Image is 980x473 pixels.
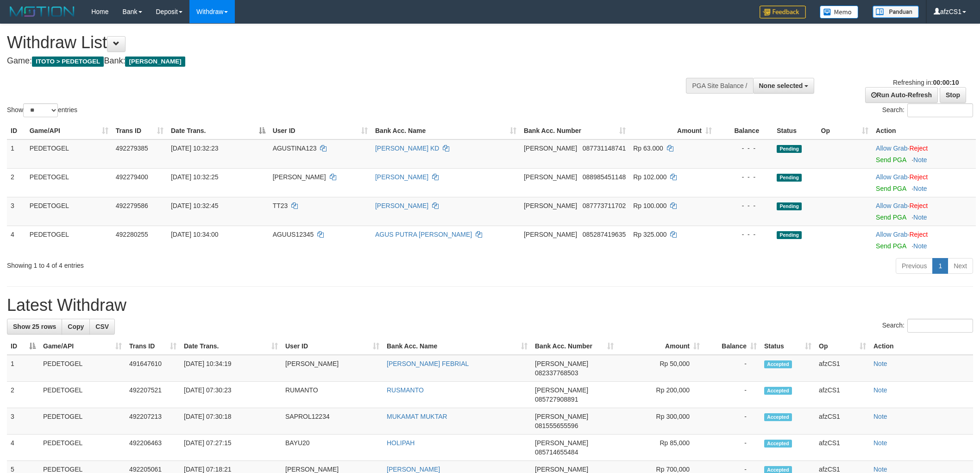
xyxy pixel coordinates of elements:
td: Rp 50,000 [617,355,704,382]
span: [PERSON_NAME] [535,466,588,473]
th: Status [773,122,817,139]
span: CSV [95,323,109,330]
span: 492279400 [116,173,148,181]
td: 492206463 [126,435,180,461]
a: Allow Grab [876,173,907,181]
span: [PERSON_NAME] [535,439,588,447]
td: PEDETOGEL [26,197,112,226]
span: Pending [777,145,802,153]
a: [PERSON_NAME] [375,173,428,181]
span: AGUSTINA123 [273,145,317,152]
a: Run Auto-Refresh [865,87,938,103]
th: Bank Acc. Name: activate to sort column ascending [383,338,531,355]
h1: Latest Withdraw [7,296,973,315]
div: - - - [719,201,769,210]
td: Rp 85,000 [617,435,704,461]
td: - [704,355,760,382]
div: - - - [719,172,769,182]
td: 2 [7,168,26,197]
span: [PERSON_NAME] [524,173,577,181]
span: [PERSON_NAME] [273,173,326,181]
span: Accepted [764,360,792,368]
a: Send PGA [876,156,906,164]
a: MUKAMAT MUKTAR [387,413,447,420]
td: 491647610 [126,355,180,382]
input: Search: [907,103,973,117]
th: Date Trans.: activate to sort column descending [167,122,269,139]
img: Button%20Memo.svg [820,6,859,19]
th: Action [870,338,973,355]
td: afzCS1 [815,435,870,461]
a: Note [873,413,887,420]
a: CSV [89,319,115,334]
a: Show 25 rows [7,319,62,334]
a: Copy [62,319,90,334]
td: · [872,197,976,226]
td: PEDETOGEL [26,139,112,169]
span: Rp 325.000 [633,231,666,238]
td: [DATE] 07:30:18 [180,408,282,435]
label: Search: [882,103,973,117]
span: Pending [777,174,802,182]
a: Note [913,185,927,192]
span: Pending [777,231,802,239]
label: Search: [882,319,973,333]
a: Note [913,242,927,250]
th: Bank Acc. Number: activate to sort column ascending [531,338,617,355]
a: Note [873,386,887,394]
th: Op: activate to sort column ascending [815,338,870,355]
select: Showentries [23,103,58,117]
td: [DATE] 07:27:15 [180,435,282,461]
a: Next [948,258,973,274]
span: Accepted [764,387,792,395]
td: - [704,382,760,408]
a: Previous [896,258,933,274]
button: None selected [753,78,815,94]
th: Bank Acc. Number: activate to sort column ascending [520,122,629,139]
span: Copy 085727908891 to clipboard [535,396,578,403]
span: Copy 088985451148 to clipboard [583,173,626,181]
span: [PERSON_NAME] [125,57,185,67]
th: Amount: activate to sort column ascending [629,122,716,139]
span: Copy 087731148741 to clipboard [583,145,626,152]
th: Trans ID: activate to sort column ascending [126,338,180,355]
a: Note [913,156,927,164]
td: - [704,408,760,435]
h4: Game: Bank: [7,57,644,66]
span: Refreshing in: [893,79,959,86]
span: AGUUS12345 [273,231,314,238]
td: PEDETOGEL [39,408,126,435]
td: · [872,139,976,169]
a: [PERSON_NAME] KD [375,145,439,152]
span: 492279586 [116,202,148,209]
td: 4 [7,226,26,254]
td: afzCS1 [815,408,870,435]
input: Search: [907,319,973,333]
span: Pending [777,202,802,210]
td: 4 [7,435,39,461]
a: HOLIPAH [387,439,415,447]
span: [DATE] 10:34:00 [171,231,218,238]
span: None selected [759,82,803,89]
td: [PERSON_NAME] [282,355,383,382]
span: Copy [68,323,84,330]
a: Note [873,466,887,473]
th: Balance: activate to sort column ascending [704,338,760,355]
span: Rp 102.000 [633,173,666,181]
a: Reject [909,145,928,152]
a: Send PGA [876,242,906,250]
th: Game/API: activate to sort column ascending [26,122,112,139]
a: Allow Grab [876,145,907,152]
span: Accepted [764,413,792,421]
a: Reject [909,202,928,209]
td: · [872,226,976,254]
th: ID: activate to sort column descending [7,338,39,355]
span: 492279385 [116,145,148,152]
span: Copy 085287419635 to clipboard [583,231,626,238]
th: Bank Acc. Name: activate to sort column ascending [371,122,520,139]
td: PEDETOGEL [26,226,112,254]
td: [DATE] 10:34:19 [180,355,282,382]
td: [DATE] 07:30:23 [180,382,282,408]
img: panduan.png [873,6,919,18]
span: · [876,202,909,209]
